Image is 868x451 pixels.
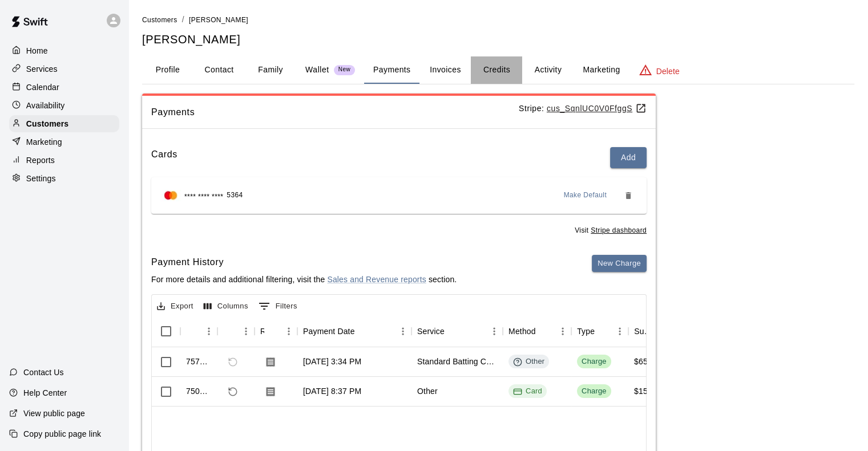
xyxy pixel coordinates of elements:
p: Wallet [305,64,329,76]
button: Sort [223,323,239,339]
a: Settings [9,170,119,187]
div: Payment Date [303,315,355,347]
button: Sort [445,323,461,339]
div: Type [571,315,628,347]
a: Customers [9,115,119,132]
button: Show filters [256,297,300,315]
a: Home [9,42,119,59]
p: For more details and additional filtering, visit the section. [151,274,457,285]
p: Customers [26,118,68,129]
h6: Payment History [151,255,457,270]
button: Payments [364,56,419,84]
a: Services [9,60,119,78]
div: Aug 15, 2025, 3:34 PM [303,356,361,368]
div: Charge [582,386,607,397]
p: Services [26,63,58,75]
a: cus_SqnlUC0V0FfggS [547,104,647,113]
div: 757620 [186,356,212,368]
div: Receipt [260,315,264,347]
div: Method [503,315,571,347]
div: Other [417,386,438,397]
button: Family [245,56,296,84]
div: $1500.00 [634,386,668,397]
span: Visit [575,225,647,237]
p: Availability [26,100,65,111]
p: Copy public page link [23,428,101,440]
span: Refund payment [223,382,243,401]
li: / [182,14,184,26]
p: Marketing [26,136,62,148]
button: Sort [355,323,371,339]
img: Credit card brand logo [160,190,181,201]
button: Export [154,298,196,315]
p: Contact Us [23,367,64,378]
button: Marketing [574,56,629,84]
button: Sort [264,323,280,339]
p: View public page [23,408,85,419]
button: Download Receipt [260,352,281,372]
span: Make Default [564,190,607,201]
div: Receipt [255,315,297,347]
div: Card [513,386,542,397]
button: Add [610,147,647,168]
div: Service [417,315,445,347]
div: $65.00 [634,356,659,368]
span: Payments [151,105,519,120]
button: Sort [536,323,552,339]
div: Standard Batting Cage [417,356,497,368]
p: Stripe: [519,103,647,115]
button: Contact [193,56,245,84]
p: Settings [26,173,56,184]
div: Payment Date [297,315,411,347]
button: Menu [554,323,571,340]
div: Type [577,315,595,347]
div: Service [411,315,503,347]
a: Calendar [9,79,119,96]
button: Credits [471,56,522,84]
button: Menu [237,323,255,340]
span: Refund payment [223,352,243,372]
p: Delete [656,66,680,77]
button: Make Default [559,186,612,205]
a: Customers [142,15,177,24]
button: Sort [186,323,202,339]
p: Calendar [26,82,59,93]
button: Profile [142,56,193,84]
a: Stripe dashboard [591,226,647,234]
button: Menu [280,323,297,340]
button: Activity [522,56,574,84]
span: Customers [142,16,177,24]
button: Menu [394,323,411,340]
button: Sort [595,323,611,339]
button: New Charge [592,255,647,273]
h5: [PERSON_NAME] [142,32,854,47]
div: Other [513,356,544,367]
button: Menu [486,323,503,340]
a: Availability [9,97,119,114]
button: Download Receipt [260,381,281,402]
div: Id [180,315,217,347]
a: Sales and Revenue reports [327,275,426,284]
button: Invoices [419,56,471,84]
a: Reports [9,152,119,169]
div: Aug 11, 2025, 8:37 PM [303,386,361,397]
button: Menu [611,323,628,340]
div: 750606 [186,386,212,397]
div: Refund [217,315,255,347]
span: New [334,66,355,74]
div: Charge [582,356,607,367]
span: [PERSON_NAME] [189,16,248,24]
button: Select columns [201,298,251,315]
p: Home [26,45,48,56]
div: basic tabs example [142,56,854,84]
p: Help Center [23,387,67,399]
button: Remove [619,186,637,205]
